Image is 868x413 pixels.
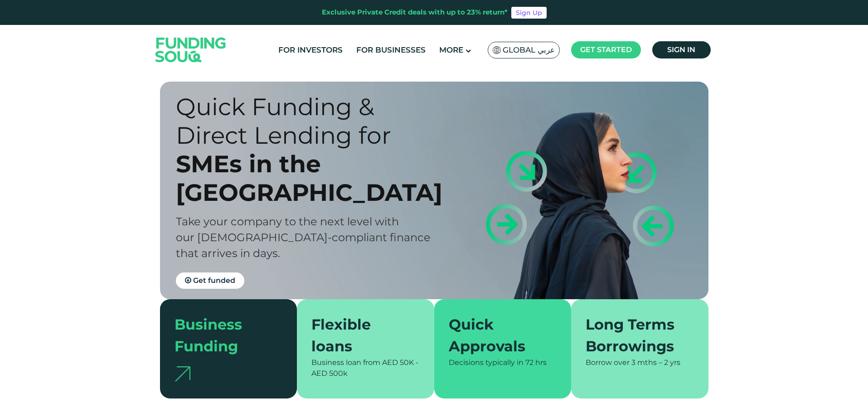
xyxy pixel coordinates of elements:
[493,46,501,54] img: SA Flag
[175,366,190,381] img: arrow
[175,314,272,357] div: Business Funding
[176,92,450,150] div: Quick Funding & Direct Lending for
[176,150,450,207] div: SMEs in the [GEOGRAPHIC_DATA]
[586,314,683,357] div: Long Terms Borrowings
[322,7,508,18] div: Exclusive Private Credit deals with up to 23% return*
[439,45,463,54] span: More
[631,358,680,367] span: 3 mths – 2 yrs
[586,358,630,367] span: Borrow over
[146,27,235,73] img: Logo
[311,314,409,357] div: Flexible loans
[176,272,244,289] a: Get funded
[525,358,547,367] span: 72 hrs
[449,358,524,367] span: Decisions typically in
[193,276,235,285] span: Get funded
[667,45,695,54] span: Sign in
[652,41,711,58] a: Sign in
[176,215,431,260] span: Take your company to the next level with our [DEMOGRAPHIC_DATA]-compliant finance that arrives in...
[276,43,345,58] a: For Investors
[354,43,428,58] a: For Businesses
[580,45,632,54] span: Get started
[511,7,547,19] a: Sign Up
[311,358,380,367] span: Business loan from
[449,314,546,357] div: Quick Approvals
[503,45,555,55] span: Global عربي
